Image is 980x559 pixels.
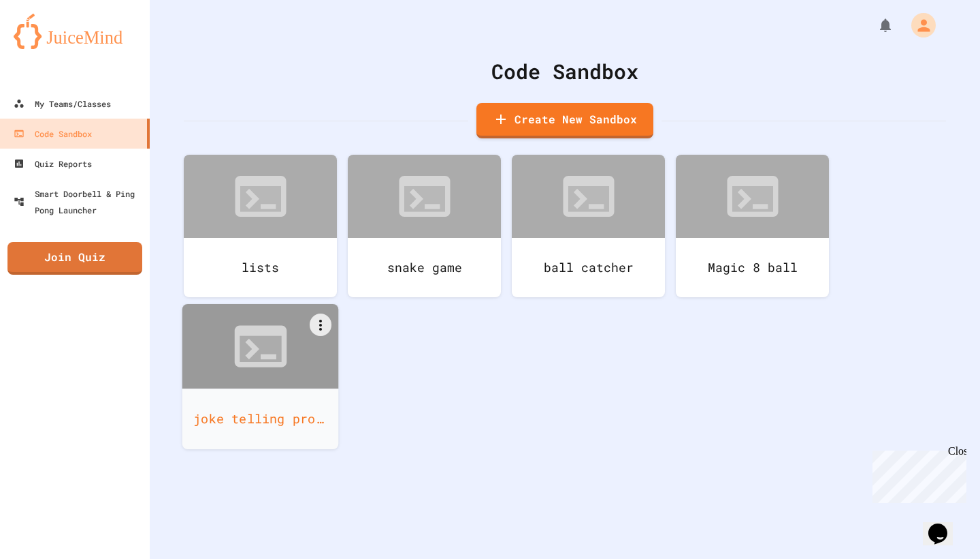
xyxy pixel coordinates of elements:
[852,14,897,37] div: My Notifications
[348,155,501,297] a: snake game
[14,155,92,172] div: Quiz Reports
[476,103,653,138] a: Create New Sandbox
[182,304,339,449] a: joke telling program
[348,238,501,297] div: snake game
[923,504,966,545] iframe: chat widget
[184,238,337,297] div: lists
[676,238,829,297] div: Magic 8 ball
[182,389,339,449] div: joke telling program
[867,445,966,503] iframe: chat widget
[184,155,337,297] a: lists
[14,125,92,142] div: Code Sandbox
[676,155,829,297] a: Magic 8 ball
[5,5,94,87] div: Chat with us now!Close
[14,185,144,218] div: Smart Doorbell & Ping Pong Launcher
[512,155,665,297] a: ball catcher
[14,14,136,49] img: logo-orange.svg
[14,95,111,112] div: My Teams/Classes
[184,56,946,87] div: Code Sandbox
[512,238,665,297] div: ball catcher
[7,242,142,275] a: Join Quiz
[897,10,939,41] div: My Account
